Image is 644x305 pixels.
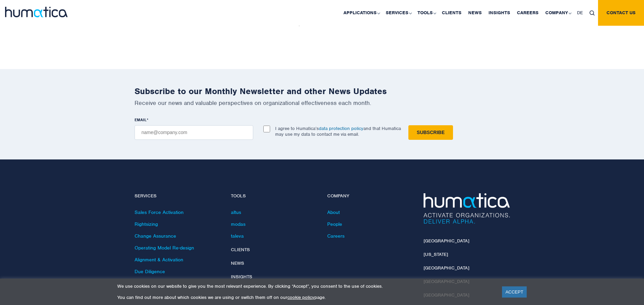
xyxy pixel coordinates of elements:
a: [GEOGRAPHIC_DATA] [424,238,469,244]
a: ACCEPT [502,286,527,298]
span: EMAIL [135,117,147,123]
a: News [231,260,244,266]
a: Alignment & Activation [135,257,183,263]
a: [US_STATE] [424,252,448,257]
a: Rightsizing [135,221,158,227]
a: data protection policy [319,126,363,131]
h4: Tools [231,193,317,199]
p: We use cookies on our website to give you the most relevant experience. By clicking “Accept”, you... [117,283,494,289]
a: Due Diligence [135,268,165,275]
a: About [327,209,340,215]
p: I agree to Humatica’s and that Humatica may use my data to contact me via email. [275,126,401,137]
input: Subscribe [408,125,453,140]
input: I agree to Humatica’sdata protection policyand that Humatica may use my data to contact me via em... [263,126,270,132]
p: Receive our news and valuable perspectives on organizational effectiveness each month. [135,99,510,107]
a: Clients [231,247,250,253]
a: Operating Model Re-design [135,245,194,251]
a: cookie policy [287,295,314,300]
h4: Services [135,193,221,199]
a: Change Assurance [135,233,176,239]
a: [GEOGRAPHIC_DATA] [424,265,469,271]
a: Insights [231,274,252,280]
img: logo [5,7,68,17]
a: Sales Force Activation [135,209,184,215]
a: altus [231,209,241,215]
a: modas [231,221,245,227]
img: Humatica [424,193,510,224]
a: People [327,221,342,227]
h2: Subscribe to our Monthly Newsletter and other News Updates [135,86,510,96]
input: name@company.com [135,125,253,140]
span: DE [577,10,583,16]
img: search_icon [590,10,595,16]
p: You can find out more about which cookies we are using or switch them off on our page. [117,295,494,300]
a: taleva [231,233,244,239]
a: Careers [327,233,344,239]
h4: Company [327,193,413,199]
